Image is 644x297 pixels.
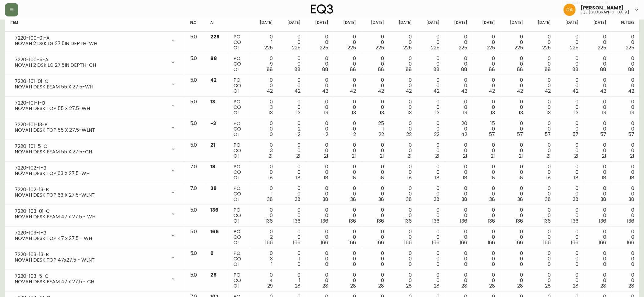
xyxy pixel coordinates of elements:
div: 0 0 [310,77,328,94]
div: 7220-101-13-BNOVAH DESK TOP 55 X 27.5-WLNT [10,121,180,134]
div: 0 0 [560,164,578,181]
span: 57 [489,131,495,138]
span: 18 [268,174,273,181]
div: 0 0 [366,34,384,51]
div: 0 0 [616,56,634,72]
span: 21 [546,152,551,159]
div: 0 0 [338,99,356,116]
span: 13 [630,109,634,116]
div: 0 0 [422,34,439,51]
span: 88 [461,66,468,73]
th: Item [5,18,185,32]
span: 13 [211,98,215,105]
div: 0 0 [338,142,356,159]
div: 0 0 [588,142,606,159]
div: 7220-101-5-C [15,144,167,149]
div: 0 0 [449,142,467,159]
div: PO CO [233,77,245,94]
div: 0 0 [533,34,551,51]
span: 18 [602,174,607,181]
div: 0 0 [616,186,634,202]
span: 42 [294,88,301,95]
div: 0 0 [616,142,634,159]
span: 225 [264,44,273,51]
span: OI [233,109,239,116]
div: PO CO [233,186,245,202]
span: 21 [324,152,328,159]
span: -2 [295,131,301,138]
div: 0 0 [422,99,439,116]
div: 0 0 [588,77,606,94]
span: 13 [407,109,412,116]
span: 88 [406,66,412,73]
th: PLC [185,18,206,32]
span: 42 [461,131,468,138]
span: 57 [545,131,551,138]
span: -2 [323,131,328,138]
span: 225 [626,44,634,51]
span: 21 [519,152,523,159]
div: 0 0 [449,186,467,202]
td: 5.0 [185,118,206,140]
div: 0 0 [310,121,328,137]
span: 18 [574,174,578,181]
div: PO CO [233,99,245,116]
span: 225 [570,44,578,51]
span: 225 [431,44,439,51]
span: 88 [545,66,551,73]
div: 0 0 [449,77,467,94]
td: 5.0 [185,32,206,53]
div: 0 0 [283,34,301,51]
div: 0 0 [338,121,356,137]
div: 7220-101-1-B [15,100,167,106]
span: 13 [519,109,523,116]
div: 0 9 [255,56,273,72]
div: 0 0 [283,56,301,72]
span: 57 [600,131,607,138]
th: [DATE] [528,18,556,32]
div: 7220-100-5-ANOVAH 2 DSK LG 27.5IN DEPTH-CH [10,56,180,69]
div: 7220-102-1-BNOVAH DESK TOP 63 X 27.5-WH [10,164,180,177]
span: 225 [542,44,551,51]
span: 225 [459,44,468,51]
span: 13 [435,109,439,116]
div: 7220-101-13-B [15,122,167,127]
span: 88 [517,66,523,73]
div: 0 0 [560,142,578,159]
img: dd1a7e8db21a0ac8adbf82b84ca05374 [564,4,576,16]
div: 7220-103-1-BNOVAH DESK TOP 47 x 27.5 - WH [10,229,180,242]
div: PO CO [233,121,245,137]
div: 0 0 [477,186,495,202]
div: 0 0 [366,77,384,94]
span: 42 [517,88,523,95]
div: 0 0 [310,186,328,202]
div: NOVAH DESK TOP 55 X 27.5-WLNT [15,127,167,133]
div: 0 0 [338,186,356,202]
div: 0 0 [588,164,606,181]
div: 7220-101-5-CNOVAH DESK BEAM 55 X 27.5-CH [10,142,180,156]
div: 15 0 [477,121,495,137]
div: 0 0 [422,164,439,181]
h5: eq3 [GEOGRAPHIC_DATA] [581,10,629,14]
div: 7220-102-13-BNOVAH DESK TOP 63 X 27.5-WLNT [10,186,180,199]
div: 0 0 [449,164,467,181]
span: 22 [434,131,439,138]
span: 57 [517,131,523,138]
div: 0 0 [394,34,412,51]
div: 0 0 [366,56,384,72]
span: 225 [403,44,412,51]
span: 88 [211,55,217,62]
th: [DATE] [583,18,611,32]
div: 0 0 [505,99,523,116]
span: 38 [267,196,273,203]
div: 7220-103-1-B [15,230,167,236]
div: 0 0 [422,121,439,137]
div: 0 0 [505,186,523,202]
div: 0 0 [505,34,523,51]
div: 0 2 [283,121,301,137]
th: [DATE] [250,18,278,32]
span: 13 [491,109,495,116]
div: NOVAH DESK TOP 47 x 27.5 - WH [15,236,167,241]
div: PO CO [233,56,245,72]
div: 0 0 [394,142,412,159]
